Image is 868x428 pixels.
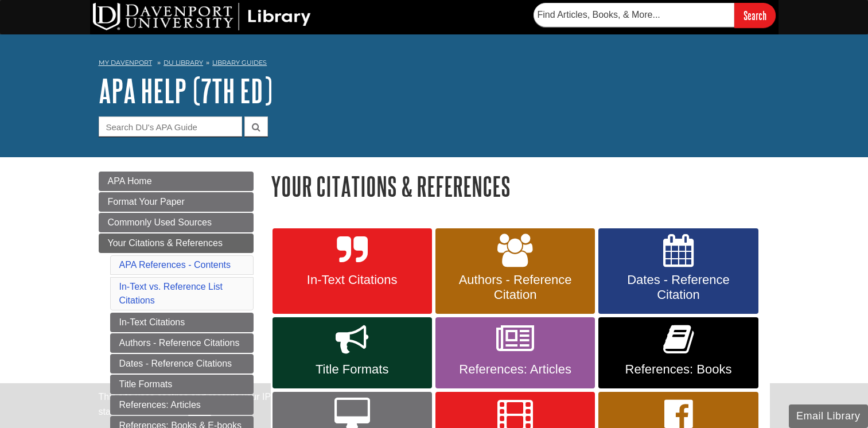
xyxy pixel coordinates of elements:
[110,375,254,394] a: Title Formats
[99,192,254,212] a: Format Your Paper
[110,395,254,415] a: References: Articles
[607,273,749,302] span: Dates - Reference Citation
[119,260,231,270] a: APA References - Contents
[598,228,758,314] a: Dates - Reference Citation
[110,354,254,373] a: Dates - Reference Citations
[281,362,423,377] span: Title Formats
[108,238,223,248] span: Your Citations & References
[164,59,203,67] a: DU Library
[435,228,595,314] a: Authors - Reference Citation
[99,58,152,68] a: My Davenport
[444,362,586,377] span: References: Articles
[273,317,432,388] a: Title Formats
[99,234,254,253] a: Your Citations & References
[119,282,223,305] a: In-Text vs. Reference List Citations
[607,362,749,377] span: References: Books
[444,273,586,302] span: Authors - Reference Citation
[110,333,254,353] a: Authors - Reference Citations
[598,317,758,388] a: References: Books
[99,213,254,232] a: Commonly Used Sources
[99,172,254,191] a: APA Home
[99,55,770,73] nav: breadcrumb
[789,404,868,428] button: Email Library
[734,3,776,28] input: Search
[212,59,267,67] a: Library Guides
[108,176,152,186] span: APA Home
[534,3,734,27] input: Find Articles, Books, & More...
[110,313,254,332] a: In-Text Citations
[99,73,273,108] a: APA Help (7th Ed)
[273,228,432,314] a: In-Text Citations
[534,3,776,28] form: Searches DU Library's articles, books, and more
[281,273,423,287] span: In-Text Citations
[108,197,185,207] span: Format Your Paper
[271,172,770,201] h1: Your Citations & References
[435,317,595,388] a: References: Articles
[108,217,212,227] span: Commonly Used Sources
[99,116,242,137] input: Search DU's APA Guide
[93,3,311,30] img: DU Library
